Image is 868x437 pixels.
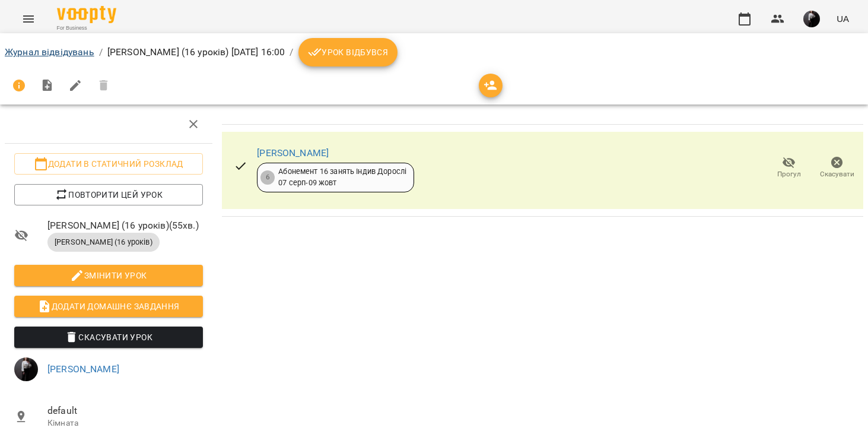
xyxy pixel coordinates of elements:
img: 221398f9b76cea843ea066afa9f58774.jpeg [803,11,820,27]
span: Повторити цей урок [24,188,193,202]
button: Урок відбувся [298,38,398,66]
button: Скасувати Урок [14,327,203,348]
button: UA [832,8,854,30]
span: Прогул [777,169,801,179]
p: [PERSON_NAME] (16 уроків) [DATE] 16:00 [107,45,285,59]
img: Voopty Logo [57,6,116,23]
button: Додати в статичний розклад [14,153,203,175]
button: Додати домашнє завдання [14,296,203,317]
button: Змінити урок [14,265,203,286]
li: / [290,45,293,59]
span: Скасувати [820,169,854,179]
button: Прогул [765,151,813,185]
span: [PERSON_NAME] (16 уроків) ( 55 хв. ) [47,218,203,233]
p: Кімната [47,417,203,429]
li: / [99,45,103,59]
a: Журнал відвідувань [5,46,94,58]
button: Menu [14,5,43,33]
span: [PERSON_NAME] (16 уроків) [47,237,160,248]
nav: breadcrumb [5,38,863,66]
span: Додати в статичний розклад [24,157,193,171]
span: UA [837,12,849,25]
div: 6 [260,170,275,185]
span: Урок відбувся [308,45,389,59]
button: Скасувати [813,151,861,185]
span: Змінити урок [24,268,193,283]
div: Абонемент 16 занять Індив Дорослі 07 серп - 09 жовт [278,166,406,188]
a: [PERSON_NAME] [47,363,119,375]
span: Скасувати Урок [24,330,193,344]
img: 221398f9b76cea843ea066afa9f58774.jpeg [14,357,38,381]
span: For Business [57,24,116,32]
button: Повторити цей урок [14,184,203,205]
span: default [47,404,203,418]
span: Додати домашнє завдання [24,299,193,313]
a: [PERSON_NAME] [257,147,329,159]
